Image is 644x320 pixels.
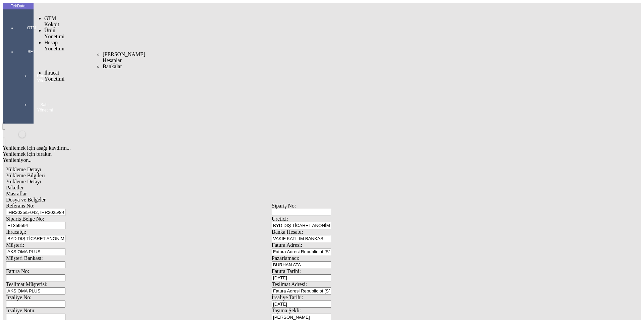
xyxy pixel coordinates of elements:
[103,51,145,63] span: [PERSON_NAME] Hesaplar
[6,255,43,261] span: Müşteri Bankası:
[44,28,64,39] span: Ürün Yönetimi
[6,268,29,274] span: Fatura No:
[6,203,35,209] span: Referans No:
[6,179,41,184] span: Yükleme Detayı
[6,281,48,287] span: Teslimat Müşterisi:
[6,308,36,313] span: İrsaliye Notu:
[272,268,301,274] span: Fatura Tarihi:
[6,173,45,178] span: Yükleme Bilgileri
[6,229,26,235] span: İhracatçı:
[6,167,41,172] span: Yükleme Detayı
[3,157,541,163] div: Yenileniyor...
[272,216,288,222] span: Üretici:
[6,191,27,196] span: Masraflar
[272,294,303,300] span: İrsaliye Tarihi:
[44,15,59,27] span: GTM Kokpit
[272,281,307,287] span: Teslimat Adresi:
[44,40,64,51] span: Hesap Yönetimi
[6,197,46,202] span: Dosya ve Belgeler
[272,229,303,235] span: Banka Hesabı:
[272,242,302,248] span: Fatura Adresi:
[6,216,44,222] span: Sipariş Belge No:
[3,3,34,9] div: TekData
[3,151,541,157] div: Yenilemek için bırakın
[6,185,23,190] span: Paketler
[3,145,541,151] div: Yenilemek için aşağı kaydırın...
[103,63,122,69] span: Bankalar
[272,308,301,313] span: Taşıma Şekli:
[6,294,32,300] span: İrsaliye No:
[6,242,24,248] span: Müşteri:
[44,70,64,82] span: İhracat Yönetimi
[21,49,42,54] span: SET
[272,203,296,209] span: Sipariş No:
[272,255,300,261] span: Pazarlamacı:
